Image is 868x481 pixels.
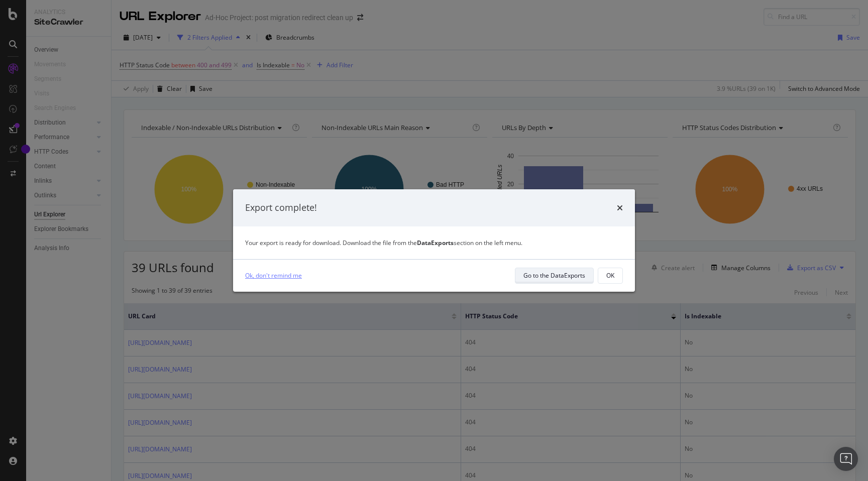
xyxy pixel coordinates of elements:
div: times [617,201,623,214]
div: OK [606,271,614,280]
div: Your export is ready for download. Download the file from the [245,238,623,247]
div: Export complete! [245,201,317,214]
strong: DataExports [417,238,454,247]
button: OK [598,268,623,284]
a: Ok, don't remind me [245,270,302,281]
div: Open Intercom Messenger [834,447,858,471]
div: Go to the DataExports [523,271,585,280]
div: modal [233,189,635,292]
span: section on the left menu. [417,238,522,247]
button: Go to the DataExports [515,268,594,284]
